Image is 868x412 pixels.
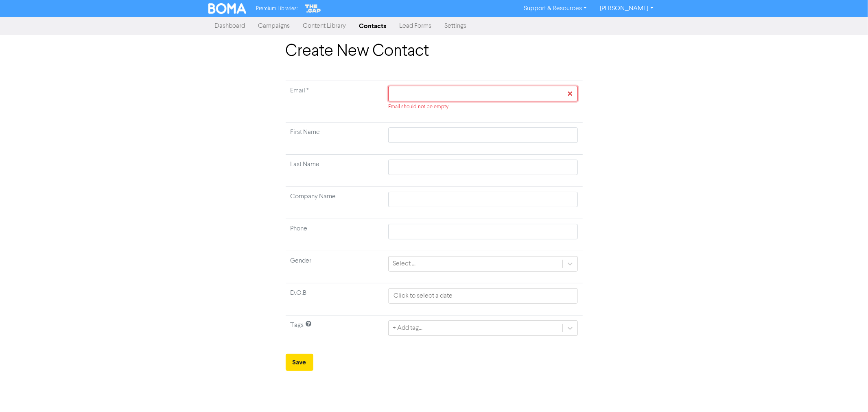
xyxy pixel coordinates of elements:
td: Gender [286,251,384,283]
iframe: Chat Widget [827,373,868,412]
a: [PERSON_NAME] [593,2,660,15]
td: Company Name [286,187,384,219]
a: Contacts [353,18,393,34]
input: Click to select a date [388,288,577,304]
td: Last Name [286,155,384,187]
a: Support & Resources [517,2,593,15]
div: Select ... [393,259,415,269]
a: Content Library [297,18,353,34]
a: Lead Forms [393,18,438,34]
div: + Add tag... [393,323,422,333]
td: Tags [286,316,384,348]
td: D.O.B [286,283,384,316]
td: Phone [286,219,384,251]
div: Email should not be empty [388,103,577,111]
a: Campaigns [252,18,297,34]
img: BOMA Logo [208,3,247,14]
button: Save [286,354,313,371]
td: First Name [286,123,384,155]
a: Dashboard [208,18,252,34]
img: The Gap [304,3,322,14]
h1: Create New Contact [286,42,583,61]
span: Premium Libraries: [256,6,297,11]
td: Required [286,81,384,123]
a: Settings [438,18,473,34]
